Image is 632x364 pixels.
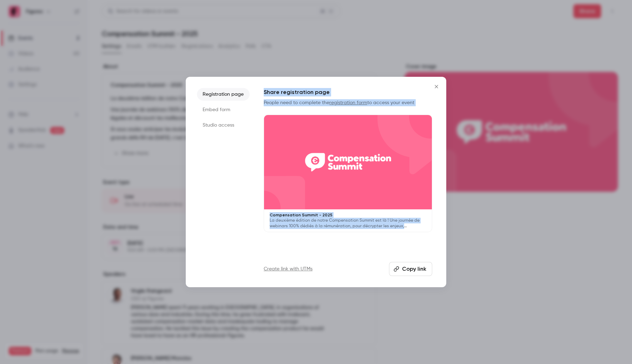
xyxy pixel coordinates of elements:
[197,119,250,132] li: Studio access
[197,103,250,116] li: Embed form
[389,262,432,276] button: Copy link
[264,99,432,106] p: People need to complete the to access your event
[264,265,312,272] a: Create link with UTMs
[329,100,367,105] a: registration form
[264,115,432,232] a: Compensation Summit - 2025La deuxième édition de notre Compensation Summit est là ! Une journée d...
[264,88,432,96] h1: Share registration page
[429,80,443,94] button: Close
[197,88,250,101] li: Registration page
[270,218,426,229] p: La deuxième édition de notre Compensation Summit est là ! Une journée de webinars 100% dédiés à l...
[270,212,426,218] p: Compensation Summit - 2025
